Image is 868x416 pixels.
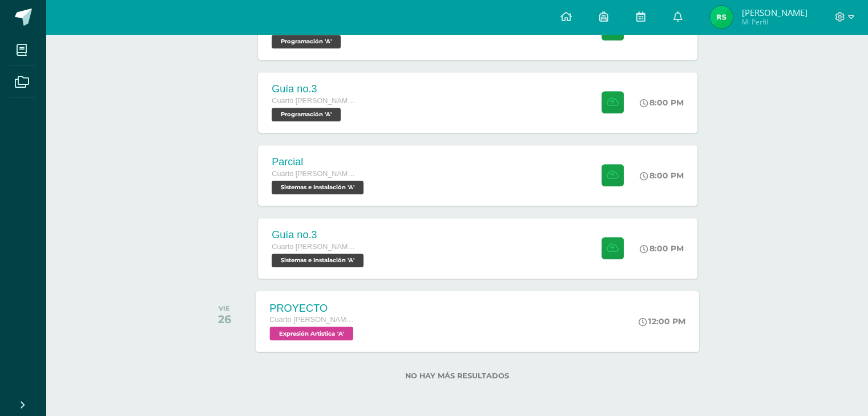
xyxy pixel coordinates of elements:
span: Cuarto [PERSON_NAME]. CCLL en Computación [272,170,357,178]
span: Sistemas e Instalación 'A' [272,254,364,267]
span: [PERSON_NAME] [741,7,807,18]
span: Cuarto [PERSON_NAME]. CCLL en Computación [272,243,357,251]
div: 8:00 PM [640,243,684,254]
div: Guía no.3 [272,83,357,95]
span: Expresión Artistica 'A' [270,327,353,340]
span: Cuarto [PERSON_NAME]. CCLL en Computación [272,97,357,105]
img: 6b8055f1fa2aa5a2ea33f5fa0b4220d9.png [710,6,733,28]
div: 8:00 PM [640,97,684,108]
span: Sistemas e Instalación 'A' [272,181,364,194]
div: 8:00 PM [640,170,684,181]
span: Programación 'A' [272,35,341,48]
div: 26 [218,312,231,326]
div: PROYECTO [270,302,357,314]
label: No hay más resultados [199,372,715,380]
div: Parcial [272,156,366,168]
div: Guía no.3 [272,229,366,241]
div: 12:00 PM [639,316,686,327]
span: Cuarto [PERSON_NAME]. CCLL en Computación [270,316,357,324]
div: VIE [218,304,231,312]
span: Programación 'A' [272,108,341,121]
span: Mi Perfil [741,17,807,27]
